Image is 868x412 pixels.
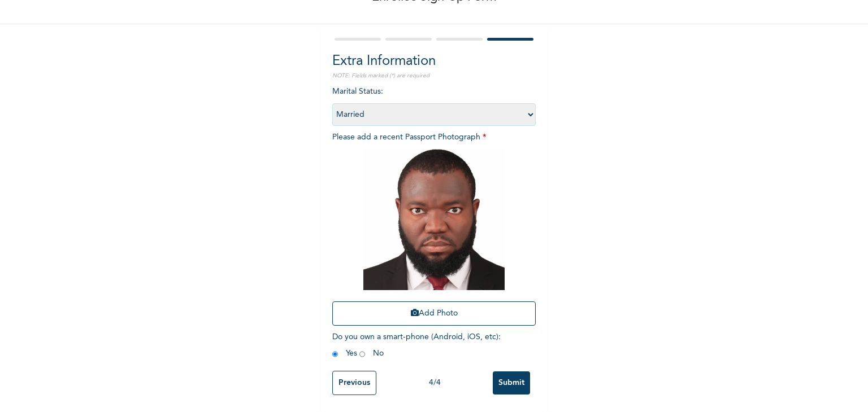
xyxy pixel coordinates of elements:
p: NOTE: Fields marked (*) are required [332,72,536,80]
div: 4 / 4 [376,377,493,389]
img: Crop [363,149,505,290]
input: Submit [493,371,530,395]
span: Do you own a smart-phone (Android, iOS, etc) : Yes No [332,333,501,358]
span: Please add a recent Passport Photograph [332,133,536,331]
span: Marital Status : [332,87,536,119]
h2: Extra Information [332,51,536,72]
button: Add Photo [332,301,536,326]
input: Previous [332,371,376,395]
